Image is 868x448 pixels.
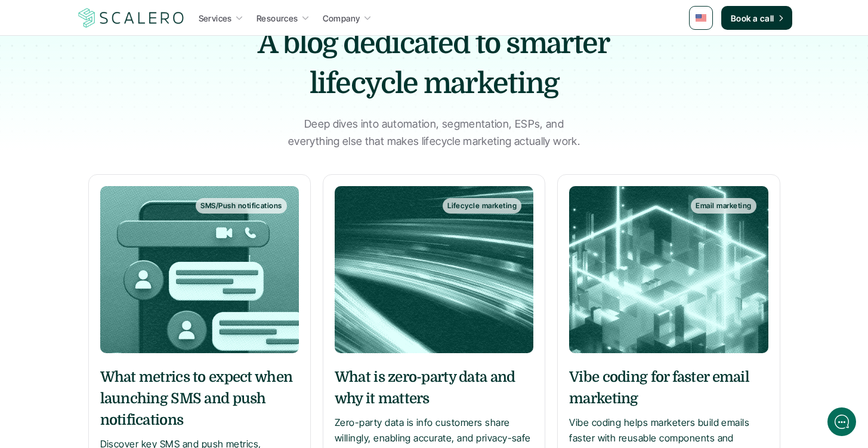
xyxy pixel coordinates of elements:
h5: Vibe coding for faster email marketing [569,366,768,409]
span: New conversation [77,165,143,175]
iframe: gist-messenger-bubble-iframe [827,407,856,436]
p: Company [323,12,360,24]
h5: What is zero-party data and why it matters [335,366,533,409]
h1: Hi! Welcome to [GEOGRAPHIC_DATA]. [18,58,221,77]
button: New conversation [18,158,220,182]
p: Deep dives into automation, segmentation, ESPs, and everything else that makes lifecycle marketin... [285,116,583,150]
img: Scalero company logo [76,7,186,29]
a: Email marketing [569,186,768,353]
h1: A blog dedicated to smarter lifecycle marketing [226,24,643,104]
p: Book a call [731,12,774,24]
p: Email marketing [696,202,751,210]
h2: Let us know if we can help with lifecycle marketing. [18,79,221,137]
a: Book a call [721,6,792,30]
a: Lifecycle marketing [335,186,533,353]
p: Resources [257,12,298,24]
a: Scalero company logo [76,7,186,29]
span: We run on Gist [100,371,151,379]
a: SMS/Push notifications [100,186,299,353]
p: Lifecycle marketing [447,202,517,210]
p: Services [199,12,232,24]
p: SMS/Push notifications [200,202,282,210]
h5: What metrics to expect when launching SMS and push notifications [100,366,299,431]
